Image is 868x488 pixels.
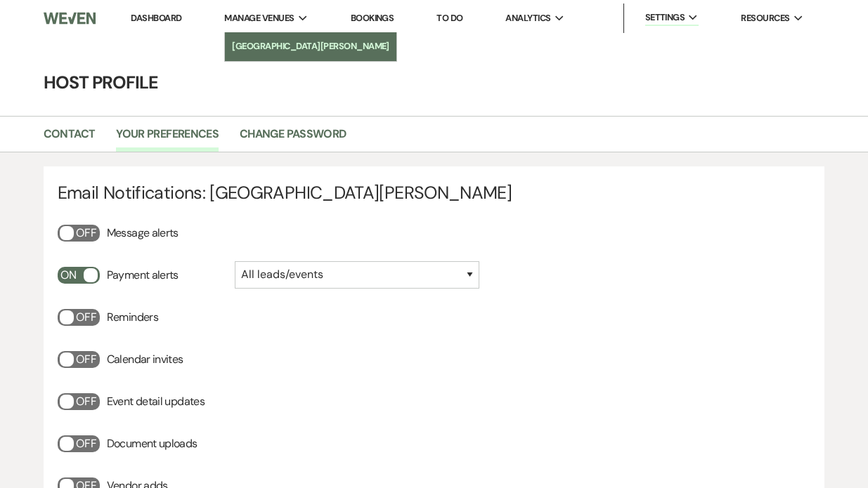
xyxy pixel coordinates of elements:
[58,351,100,368] button: Off
[58,393,100,410] button: Off
[225,32,396,60] a: [GEOGRAPHIC_DATA][PERSON_NAME]
[131,12,181,24] a: Dashboard
[58,309,221,345] div: Reminders
[240,125,346,152] a: Change Password
[58,435,100,452] button: Off
[44,125,96,152] a: Contact
[58,225,221,261] div: Message alerts
[58,309,100,326] button: Off
[351,12,394,24] a: Bookings
[232,39,389,53] li: [GEOGRAPHIC_DATA][PERSON_NAME]
[224,11,294,25] span: Manage Venues
[505,11,550,25] span: Analytics
[58,435,221,472] div: Document uploads
[436,12,462,24] a: To Do
[58,393,221,430] div: Event detail updates
[645,11,685,25] span: Settings
[741,11,789,25] span: Resources
[58,267,100,284] button: On
[58,225,100,242] button: Off
[44,4,96,33] img: Weven Logo
[58,180,811,205] h4: Email Notifications: [GEOGRAPHIC_DATA][PERSON_NAME]
[116,125,219,152] a: Your Preferences
[58,267,221,303] div: Payment alerts
[58,351,221,388] div: Calendar invites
